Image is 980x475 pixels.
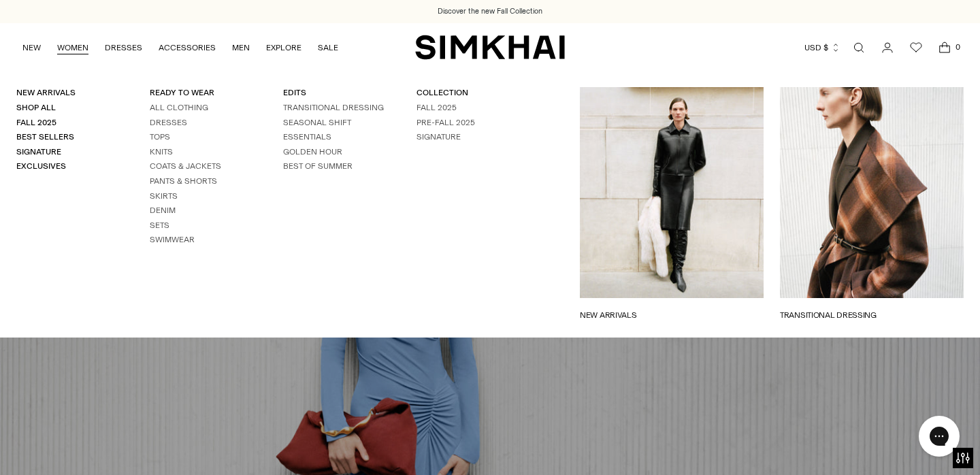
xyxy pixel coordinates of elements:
[266,33,301,63] a: EXPLORE
[438,6,542,17] a: Discover the new Fall Collection
[902,34,930,61] a: Wishlist
[845,34,872,61] a: Open search modal
[318,33,338,63] a: SALE
[912,411,966,461] iframe: Gorgias live chat messenger
[232,33,250,63] a: MEN
[159,33,216,63] a: ACCESSORIES
[951,41,964,53] span: 0
[804,33,840,63] button: USD $
[874,34,901,61] a: Go to the account page
[931,34,958,61] a: Open cart modal
[105,33,142,63] a: DRESSES
[57,33,88,63] a: WOMEN
[22,33,41,63] a: NEW
[415,34,565,61] a: SIMKHAI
